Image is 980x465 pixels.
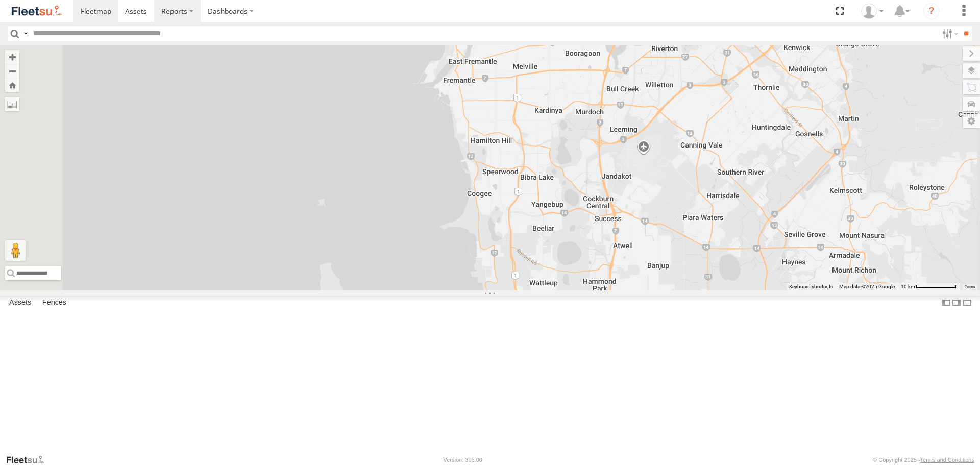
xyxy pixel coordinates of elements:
[898,283,960,290] button: Map Scale: 10 km per 77 pixels
[839,284,895,289] span: Map data ©2025 Google
[857,4,887,19] div: Wayne Betts
[920,457,974,463] a: Terms and Conditions
[4,296,36,310] label: Assets
[963,114,980,128] label: Map Settings
[873,457,974,463] div: © Copyright 2025 -
[962,296,972,310] label: Hide Summary Table
[951,296,962,310] label: Dock Summary Table to the Right
[10,4,63,18] img: fleetsu-logo-horizontal.svg
[37,296,71,310] label: Fences
[941,296,951,310] label: Dock Summary Table to the Left
[789,283,833,290] button: Keyboard shortcuts
[923,3,940,19] i: ?
[938,26,960,41] label: Search Filter Options
[5,50,19,64] button: Zoom in
[5,64,19,78] button: Zoom out
[6,455,53,465] a: Visit our Website
[901,284,915,289] span: 10 km
[444,457,482,463] div: Version: 306.00
[965,284,975,288] a: Terms (opens in new tab)
[5,97,19,111] label: Measure
[21,26,30,41] label: Search Query
[5,78,19,92] button: Zoom Home
[5,240,26,261] button: Drag Pegman onto the map to open Street View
